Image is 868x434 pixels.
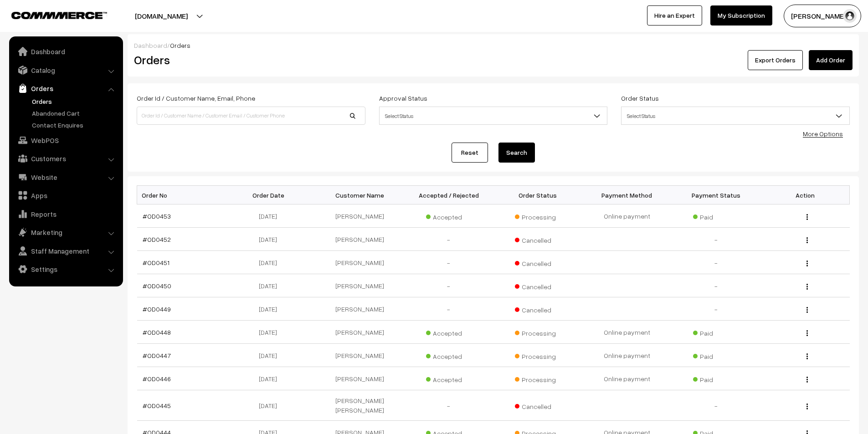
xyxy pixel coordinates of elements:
td: - [404,274,493,297]
th: Order No [137,186,226,204]
img: Menu [806,307,808,313]
td: - [404,390,493,421]
td: [DATE] [226,228,315,251]
td: [PERSON_NAME] [315,297,405,321]
td: - [404,251,493,274]
a: Orders [11,80,120,97]
span: Processing [515,326,560,338]
a: More Options [803,130,843,138]
img: Menu [806,214,808,220]
a: Dashboard [134,41,167,49]
th: Action [760,186,850,204]
a: Customers [11,150,120,167]
td: [DATE] [226,367,315,390]
a: #OD0446 [143,375,171,383]
span: Cancelled [515,280,560,291]
span: Cancelled [515,303,560,315]
button: [DOMAIN_NAME] [103,5,220,27]
span: Accepted [426,373,472,384]
td: [DATE] [226,321,315,344]
a: #OD0448 [143,328,171,336]
td: Online payment [582,321,672,344]
span: Select Status [621,108,849,124]
a: Reset [452,143,488,163]
img: user [843,9,857,23]
img: Menu [806,237,808,243]
td: [DATE] [226,297,315,321]
a: Reports [11,206,120,222]
td: [PERSON_NAME] [315,251,405,274]
a: Add Order [809,50,853,70]
img: Menu [806,260,808,266]
span: Cancelled [515,256,560,268]
span: Accepted [426,210,472,222]
label: Order Status [621,93,659,103]
td: Online payment [582,367,672,390]
span: Cancelled [515,233,560,245]
a: Catalog [11,62,120,78]
td: - [404,228,493,251]
span: Orders [170,41,190,49]
span: Select Status [621,107,850,125]
img: Menu [806,284,808,290]
a: Staff Management [11,243,120,259]
span: Select Status [380,108,607,124]
a: COMMMERCE [11,9,91,20]
a: #OD0445 [143,402,171,409]
a: Website [11,169,120,185]
a: WebPOS [11,132,120,148]
th: Order Date [226,186,315,204]
span: Paid [693,373,739,384]
td: [DATE] [226,390,315,421]
a: Dashboard [11,43,120,60]
td: - [672,274,761,297]
h2: Orders [134,53,365,67]
span: Processing [515,349,560,361]
span: Paid [693,210,739,222]
a: #OD0452 [143,235,171,243]
div: / [134,41,853,50]
td: [PERSON_NAME] [315,274,405,297]
td: - [672,228,761,251]
th: Payment Method [582,186,672,204]
td: [PERSON_NAME] [315,344,405,367]
input: Order Id / Customer Name / Customer Email / Customer Phone [137,107,365,125]
a: Abandoned Cart [30,108,120,118]
a: Hire an Expert [647,5,702,26]
td: [PERSON_NAME] [315,367,405,390]
td: - [672,297,761,321]
a: #OD0447 [143,352,171,359]
td: - [404,297,493,321]
span: Processing [515,373,560,384]
a: Marketing [11,224,120,240]
span: Accepted [426,349,472,361]
th: Accepted / Rejected [404,186,493,204]
span: Select Status [379,107,608,125]
a: Contact Enquires [30,120,120,130]
td: Online payment [582,204,672,228]
td: - [672,390,761,421]
a: #OD0449 [143,305,171,313]
a: #OD0450 [143,282,171,290]
img: Menu [806,377,808,383]
td: [PERSON_NAME] [315,321,405,344]
img: Menu [806,353,808,359]
span: Paid [693,349,739,361]
td: Online payment [582,344,672,367]
th: Customer Name [315,186,405,204]
td: - [672,251,761,274]
span: Processing [515,210,560,222]
a: Orders [30,97,120,106]
a: #OD0451 [143,259,169,266]
span: Paid [693,326,739,338]
span: Cancelled [515,399,560,411]
th: Payment Status [672,186,761,204]
td: [PERSON_NAME] [PERSON_NAME] [315,390,405,421]
td: [PERSON_NAME] [315,204,405,228]
img: Menu [806,330,808,336]
img: Menu [806,403,808,409]
button: Export Orders [748,50,803,70]
a: Settings [11,261,120,277]
label: Approval Status [379,93,427,103]
th: Order Status [493,186,583,204]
